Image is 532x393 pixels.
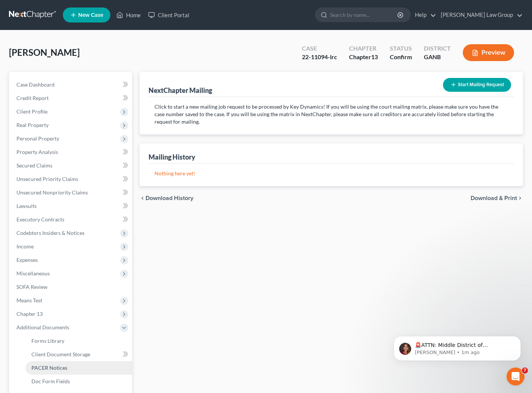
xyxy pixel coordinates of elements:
a: PACER Notices [25,361,132,375]
span: Unsecured Nonpriority Claims [16,189,88,196]
span: Lawsuits [16,203,37,209]
span: Means Test [16,297,42,303]
div: Case [302,44,337,53]
iframe: Intercom live chat [507,368,525,386]
span: 13 [371,53,378,60]
div: District [424,44,451,53]
span: PACER Notices [31,365,67,371]
div: NextChapter Mailing [149,86,212,95]
a: Unsecured Nonpriority Claims [10,186,132,199]
a: Client Document Storage [25,348,132,361]
span: Real Property [16,122,49,128]
div: Mailing History [149,152,195,161]
span: Executory Contracts [16,216,64,223]
span: Credit Report [16,95,49,101]
a: Credit Report [10,91,132,105]
span: Income [16,243,34,250]
p: Nothing here yet! [155,170,508,177]
span: Download History [146,195,193,201]
span: 7 [522,368,528,374]
div: 22-11094-lrc [302,53,337,61]
a: Forms Library [25,334,132,348]
span: Client Document Storage [31,351,90,357]
a: [PERSON_NAME] Law Group [437,8,523,22]
i: chevron_left [140,195,146,201]
span: [PERSON_NAME] [9,47,80,58]
a: Unsecured Priority Claims [10,172,132,186]
a: Lawsuits [10,199,132,213]
a: Doc Form Fields [25,375,132,388]
span: Codebtors Insiders & Notices [16,230,85,236]
span: Unsecured Priority Claims [16,176,78,182]
a: Case Dashboard [10,78,132,91]
span: SOFA Review [16,284,48,290]
iframe: Intercom notifications message [382,320,532,373]
span: Personal Property [16,135,59,142]
button: Download & Print chevron_right [471,195,523,201]
input: Search by name... [330,8,398,22]
span: Download & Print [471,195,517,201]
div: Chapter [349,53,378,61]
span: Additional Documents [16,324,69,330]
a: Secured Claims [10,159,132,172]
p: Click to start a new mailing job request to be processed by Key Dynamics! If you will be using th... [155,103,508,126]
a: Client Portal [144,8,193,22]
div: Status [390,44,412,53]
span: Forms Library [31,338,64,344]
span: Expenses [16,257,38,263]
button: Preview [463,44,514,61]
span: Property Analysis [16,149,58,155]
span: Case Dashboard [16,81,55,88]
button: Start Mailing Request [443,78,511,92]
a: Home [113,8,144,22]
span: Secured Claims [16,162,52,169]
div: Confirm [390,53,412,61]
div: Chapter [349,44,378,53]
a: SOFA Review [10,280,132,294]
span: Client Profile [16,108,48,115]
span: Miscellaneous [16,270,50,276]
i: chevron_right [517,195,523,201]
span: Doc Form Fields [31,378,70,384]
div: GANB [424,53,451,61]
span: Chapter 13 [16,311,43,317]
a: Executory Contracts [10,213,132,226]
a: Help [411,8,436,22]
button: chevron_left Download History [140,195,193,201]
span: New Case [78,12,103,18]
a: Property Analysis [10,145,132,159]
